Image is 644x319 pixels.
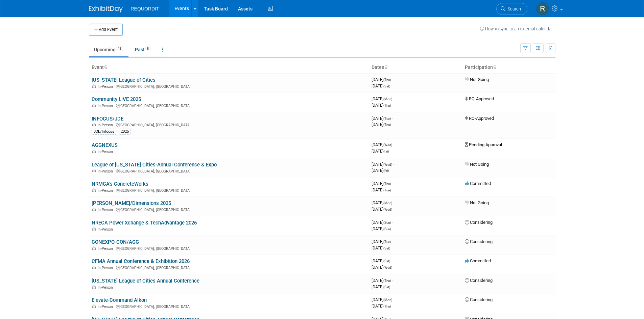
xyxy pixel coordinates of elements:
span: (Sat) [383,259,390,263]
span: 8 [145,46,151,51]
span: RQ-Approved [465,116,494,121]
span: - [393,200,394,205]
span: - [392,278,393,283]
div: [GEOGRAPHIC_DATA], [GEOGRAPHIC_DATA] [92,245,366,251]
img: Rebeca Davalos [536,2,549,15]
span: Not Going [465,77,489,82]
span: - [392,181,393,186]
span: [DATE] [372,149,389,154]
a: Sort by Participation Type [493,64,496,70]
img: In-Person Event [92,285,96,289]
span: (Thu) [383,279,391,283]
span: In-Person [98,123,115,127]
span: Not Going [465,162,489,167]
span: [DATE] [372,297,394,302]
span: Considering [465,297,493,302]
span: [DATE] [372,284,390,289]
span: Considering [465,220,493,225]
span: [DATE] [372,245,390,250]
a: Sort by Start Date [384,64,387,70]
span: - [391,258,392,263]
span: (Sun) [383,227,391,231]
span: [DATE] [372,103,391,108]
span: (Wed) [383,208,392,211]
span: [DATE] [372,258,392,263]
a: INFOCUS/JDE [92,116,123,122]
span: (Wed) [383,163,392,166]
span: (Tue) [383,117,391,121]
span: [DATE] [372,83,390,88]
span: In-Person [98,150,115,154]
span: (Thu) [383,78,391,82]
a: Sort by Event Name [104,64,107,70]
span: - [393,142,394,147]
a: NRECA Power Xchange & TechAdvantage 2026 [92,220,197,226]
img: In-Person Event [92,169,96,172]
span: - [392,239,393,244]
span: 13 [116,46,123,51]
span: REQUORDIT [131,6,159,11]
img: In-Person Event [92,84,96,88]
span: Search [505,6,521,11]
div: [GEOGRAPHIC_DATA], [GEOGRAPHIC_DATA] [92,103,366,108]
span: (Thu) [383,104,391,107]
a: CFMA Annual Conference & Exhibition 2026 [92,258,190,264]
div: [GEOGRAPHIC_DATA], [GEOGRAPHIC_DATA] [92,265,366,270]
button: Add Event [89,24,123,36]
span: [DATE] [372,207,392,212]
img: In-Person Event [92,150,96,153]
a: Search [496,3,527,15]
span: [DATE] [372,187,391,192]
span: [DATE] [372,303,391,309]
span: [DATE] [372,77,393,82]
span: - [393,96,394,101]
span: Considering [465,239,493,244]
div: [GEOGRAPHIC_DATA], [GEOGRAPHIC_DATA] [92,168,366,174]
span: (Tue) [383,188,391,192]
div: [GEOGRAPHIC_DATA], [GEOGRAPHIC_DATA] [92,83,366,89]
span: [DATE] [372,116,393,121]
span: (Fri) [383,169,389,172]
span: [DATE] [372,220,393,225]
span: [DATE] [372,200,394,205]
span: In-Person [98,188,115,193]
span: [DATE] [372,226,391,231]
span: Committed [465,258,491,263]
a: Upcoming13 [89,43,128,56]
span: In-Person [98,227,115,232]
a: NRMCA’s ConcreteWorks [92,181,148,187]
span: [DATE] [372,142,394,147]
a: CONEXPO-CON/AGG [92,239,139,245]
span: Pending Approval [465,142,502,147]
a: Elevate-Command Alkon [92,297,147,303]
div: [GEOGRAPHIC_DATA], [GEOGRAPHIC_DATA] [92,187,366,193]
span: [DATE] [372,278,393,283]
a: How to sync to an external calendar... [480,26,555,31]
div: [GEOGRAPHIC_DATA], [GEOGRAPHIC_DATA] [92,122,366,127]
img: In-Person Event [92,227,96,231]
span: (Sat) [383,246,390,250]
th: Event [89,62,369,73]
div: JDE/Infocus [92,129,116,135]
span: (Wed) [383,266,392,269]
span: In-Person [98,104,115,108]
img: In-Person Event [92,123,96,126]
span: In-Person [98,266,115,270]
a: AGGNEXUS [92,142,118,148]
a: [US_STATE] League of Cities Annual Conference [92,278,199,284]
div: [GEOGRAPHIC_DATA], [GEOGRAPHIC_DATA] [92,207,366,212]
img: In-Person Event [92,104,96,107]
span: [DATE] [372,122,391,127]
div: [GEOGRAPHIC_DATA], [GEOGRAPHIC_DATA] [92,303,366,309]
img: ExhibitDay [89,6,123,12]
span: (Fri) [383,150,389,153]
span: In-Person [98,208,115,212]
span: (Thu) [383,182,391,186]
img: In-Person Event [92,266,96,269]
span: In-Person [98,246,115,251]
th: Participation [462,62,555,73]
span: [DATE] [372,96,394,101]
span: In-Person [98,285,115,290]
span: (Sun) [383,221,391,224]
span: Not Going [465,200,489,205]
